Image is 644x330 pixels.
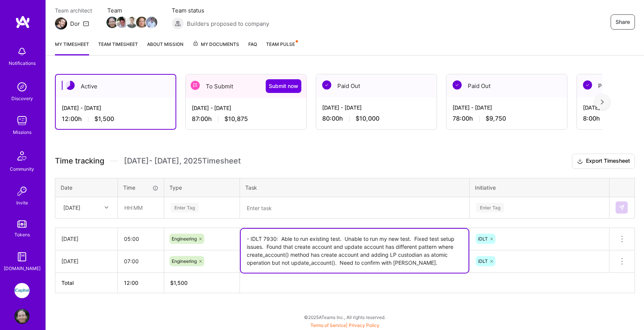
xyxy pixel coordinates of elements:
div: Paid Out [316,74,437,97]
div: 78:00 h [453,115,561,123]
span: Engineering [172,258,197,264]
span: My Documents [193,40,239,49]
span: Time tracking [55,156,104,166]
a: My Documents [193,40,239,55]
div: [DOMAIN_NAME] [4,264,41,272]
img: Builders proposed to company [172,17,184,30]
a: FAQ [248,40,257,55]
a: Terms of Service [310,322,346,328]
div: [DATE] - [DATE] [453,104,561,112]
a: Team Member Avatar [107,16,117,29]
span: Team status [172,6,269,14]
div: 80:00 h [322,115,431,123]
img: To Submit [191,81,200,90]
span: Submit now [269,82,298,90]
span: Engineering [172,236,197,242]
span: $9,750 [486,115,506,123]
img: Team Member Avatar [146,17,157,28]
div: To Submit [186,74,306,98]
div: Enter Tag [476,202,504,214]
a: Privacy Policy [349,322,379,328]
div: [DATE] [61,257,111,265]
div: Time [123,184,158,192]
div: [DATE] [61,235,111,243]
img: Team Member Avatar [116,17,128,28]
div: [DATE] [63,204,80,212]
span: $10,875 [224,115,248,123]
img: User Avatar [14,309,30,324]
input: HH:MM [118,229,164,249]
div: Enter Tag [171,202,199,214]
a: Team Member Avatar [137,16,147,29]
span: Team architect [55,6,92,14]
img: Team Member Avatar [107,17,118,28]
textarea: - IDLT 7930: Able to run existing test. Unable to run my new test. Fixed test setup issues. Found... [241,229,469,273]
span: Share [616,18,630,26]
img: right [601,99,604,105]
a: Team Member Avatar [127,16,137,29]
span: Builders proposed to company [187,20,269,28]
a: About Mission [147,40,183,55]
img: Paid Out [583,80,592,90]
a: My timesheet [55,40,89,55]
span: iDLT [478,258,488,264]
th: Type [164,178,240,197]
input: HH:MM [118,198,163,218]
div: [DATE] - [DATE] [322,104,431,112]
div: 12:00 h [62,115,169,123]
img: Submit [619,204,625,211]
img: Team Architect [55,17,67,30]
img: Community [13,147,31,165]
div: Notifications [9,59,36,67]
div: Discovery [11,94,33,102]
img: Team Member Avatar [136,17,147,28]
button: Export Timesheet [572,154,635,169]
div: Invite [16,199,28,207]
th: 12:00 [118,272,164,293]
div: Paid Out [447,74,567,97]
div: 87:00 h [192,115,300,123]
a: Team Member Avatar [117,16,127,29]
img: tokens [17,220,27,228]
img: guide book [14,249,30,264]
span: iDLT [478,236,488,242]
th: Date [55,178,118,197]
span: | [310,322,379,328]
a: Team Pulse [266,40,297,55]
div: Tokens [14,231,30,239]
th: Total [55,272,118,293]
span: Team [107,6,157,14]
div: Community [10,165,34,173]
div: [DATE] - [DATE] [192,104,300,112]
img: Team Member Avatar [126,17,138,28]
img: Paid Out [322,80,331,90]
img: Invite [14,184,30,199]
img: Active [66,81,75,90]
span: Team Pulse [266,41,295,47]
div: Active [56,75,175,98]
img: Paid Out [453,80,462,90]
button: Share [611,14,635,30]
img: teamwork [14,113,30,128]
div: © 2025 ATeams Inc., All rights reserved. [45,308,644,327]
span: $10,000 [356,115,379,123]
i: icon Chevron [105,206,108,209]
span: $1,500 [94,115,114,123]
a: Team Member Avatar [147,16,157,29]
img: discovery [14,79,30,94]
div: [DATE] - [DATE] [62,104,169,112]
i: icon Download [577,157,583,165]
div: Dor [70,20,80,28]
img: logo [15,15,30,29]
a: User Avatar [13,309,31,324]
a: iCapital: Build and maintain RESTful API [13,283,31,298]
input: HH:MM [118,251,164,271]
div: Missions [13,128,31,136]
div: Initiative [475,184,604,192]
img: iCapital: Build and maintain RESTful API [14,283,30,298]
button: Submit now [266,79,301,93]
a: Team timesheet [98,40,138,55]
i: icon Mail [83,20,89,27]
span: $ 1,500 [170,280,188,286]
span: [DATE] - [DATE] , 2025 Timesheet [124,156,241,166]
